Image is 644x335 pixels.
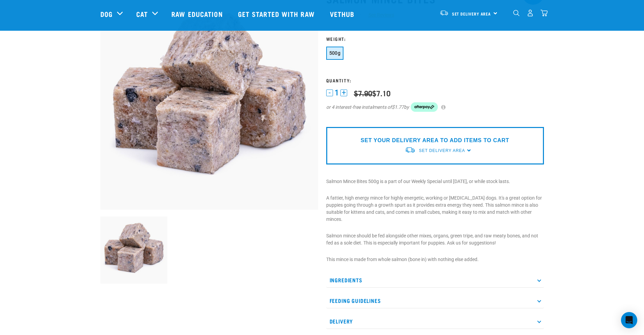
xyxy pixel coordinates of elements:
button: - [326,89,333,96]
img: van-moving.png [405,147,415,154]
img: Afterpay [411,102,438,112]
span: Set Delivery Area [419,148,465,153]
a: Vethub [323,0,363,27]
a: Dog [100,9,113,19]
a: Get started with Raw [231,0,323,27]
img: home-icon@2x.png [541,9,548,17]
span: 1 [335,89,339,96]
img: user.png [527,9,534,17]
button: + [340,89,347,96]
p: Salmon Mince Bites 500g is a part of our Weekly Special until [DATE], or while stock lasts. [326,178,544,185]
p: This mince is made from whole salmon (bone in) with nothing else added. [326,256,544,263]
p: Salmon mince should be fed alongside other mixes, organs, green tripe, and raw meaty bones, and n... [326,232,544,247]
div: or 4 interest-free instalments of by [326,102,544,112]
div: Open Intercom Messenger [621,312,637,328]
p: SET YOUR DELIVERY AREA TO ADD ITEMS TO CART [361,136,509,145]
h3: Weight: [326,36,544,41]
p: Delivery [326,314,544,329]
img: van-moving.png [439,10,449,16]
a: Cat [136,9,148,19]
button: 500g [326,47,344,60]
h3: Quantity: [326,78,544,83]
span: $1.77 [392,104,404,111]
img: 1141 Salmon Mince 01 [100,216,168,284]
p: Feeding Guidelines [326,293,544,308]
strike: $7.90 [354,91,372,95]
p: A fattier, high energy mince for highly energetic, working or [MEDICAL_DATA] dogs. It's a great o... [326,195,544,223]
span: Set Delivery Area [452,12,491,15]
span: 500g [329,50,341,56]
div: $7.10 [354,89,390,97]
p: Ingredients [326,273,544,288]
a: Raw Education [165,0,231,27]
img: home-icon-1@2x.png [513,10,520,16]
